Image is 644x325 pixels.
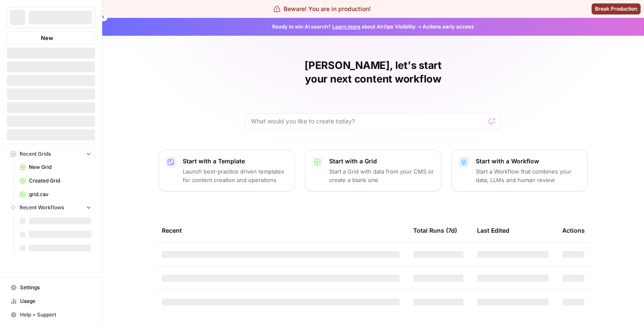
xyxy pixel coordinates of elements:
[16,188,95,201] a: grid.csv
[41,34,53,42] span: New
[273,5,371,13] div: Beware! You are in production!
[20,284,91,291] span: Settings
[20,297,91,305] span: Usage
[7,294,95,308] a: Usage
[413,219,457,242] div: Total Runs (7d)
[272,23,416,31] span: Ready to win AI search? about AirOps Visibility
[329,167,434,184] p: Start a Grid with data from your CMS or create a blank one
[476,167,581,184] p: Start a Workflow that combines your data, LLMs and human review
[7,308,95,322] button: Help + Support
[29,191,91,198] span: grid.csv
[158,150,295,191] button: Start with a TemplateLaunch best-practice driven templates for content creation and operations
[20,150,51,158] span: Recent Grids
[162,219,400,242] div: Recent
[245,59,501,86] h1: [PERSON_NAME], let's start your next content workflow
[29,163,91,171] span: New Grid
[20,311,91,319] span: Help + Support
[423,23,474,31] span: Actions early access
[7,31,95,44] button: New
[562,219,585,242] div: Actions
[592,3,641,14] button: Break Production
[183,167,287,184] p: Launch best-practice driven templates for content creation and operations
[595,5,637,13] span: Break Production
[20,204,64,211] span: Recent Workflows
[7,281,95,294] a: Settings
[16,174,95,188] a: Created Grid
[183,157,287,165] p: Start with a Template
[329,157,434,165] p: Start with a Grid
[476,157,581,165] p: Start with a Workflow
[7,148,95,160] button: Recent Grids
[332,23,360,30] a: Learn more
[477,219,509,242] div: Last Edited
[451,150,588,191] button: Start with a WorkflowStart a Workflow that combines your data, LLMs and human review
[305,150,441,191] button: Start with a GridStart a Grid with data from your CMS or create a blank one
[7,201,95,214] button: Recent Workflows
[29,177,91,185] span: Created Grid
[16,160,95,174] a: New Grid
[251,117,485,125] input: What would you like to create today?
